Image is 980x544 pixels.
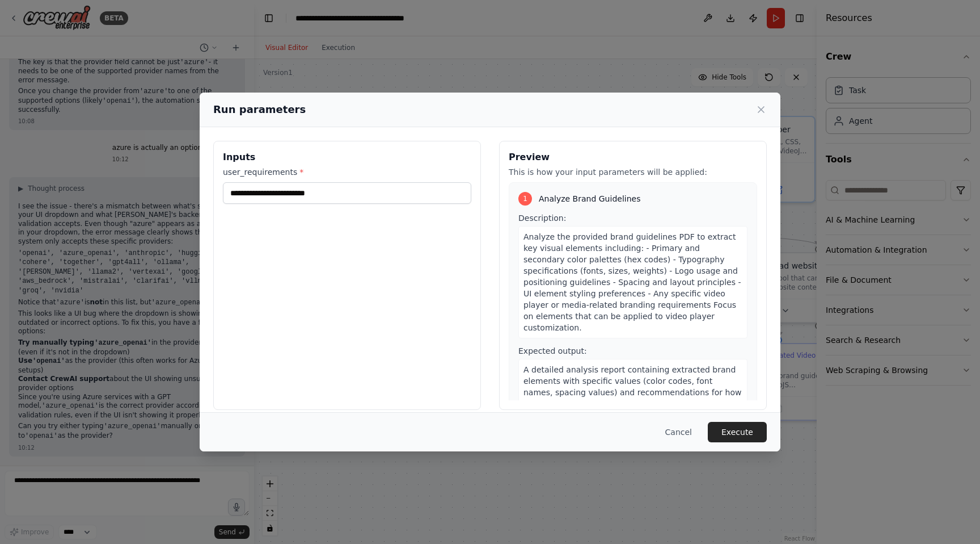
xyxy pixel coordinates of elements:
div: 1 [518,192,532,206]
span: Expected output: [518,346,587,355]
p: This is how your input parameters will be applied: [509,166,757,178]
h2: Run parameters [213,102,306,118]
span: A detailed analysis report containing extracted brand elements with specific values (color codes,... [523,365,741,408]
span: Analyze the provided brand guidelines PDF to extract key visual elements including: - Primary and... [523,232,741,332]
span: Analyze Brand Guidelines [539,193,640,204]
button: Execute [708,422,767,442]
span: Description: [518,214,566,223]
label: user_requirements [223,166,471,178]
h3: Preview [509,150,757,164]
h3: Inputs [223,150,471,164]
button: Cancel [656,422,701,442]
